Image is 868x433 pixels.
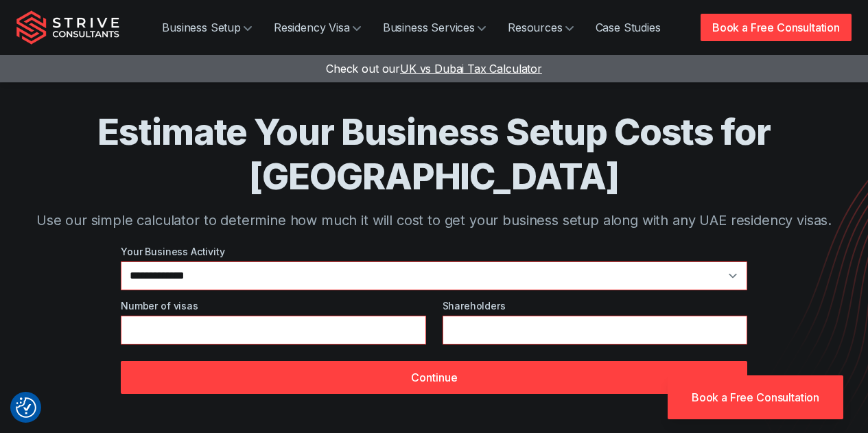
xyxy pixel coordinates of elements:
[16,10,119,45] img: Strive Consultants
[121,361,747,394] button: Continue
[263,14,372,41] a: Residency Visa
[372,14,497,41] a: Business Services
[443,299,747,313] label: Shareholders
[497,14,585,41] a: Resources
[16,397,36,418] img: Revisit consent button
[16,210,852,231] p: Use our simple calculator to determine how much it will cost to get your business setup along wit...
[668,375,843,419] a: Book a Free Consultation
[585,14,672,41] a: Case Studies
[701,14,852,41] a: Book a Free Consultation
[16,397,36,418] button: Consent Preferences
[121,299,425,313] label: Number of visas
[151,14,263,41] a: Business Setup
[121,244,747,259] label: Your Business Activity
[16,110,852,199] h1: Estimate Your Business Setup Costs for [GEOGRAPHIC_DATA]
[326,62,542,75] a: Check out ourUK vs Dubai Tax Calculator
[400,62,542,75] span: UK vs Dubai Tax Calculator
